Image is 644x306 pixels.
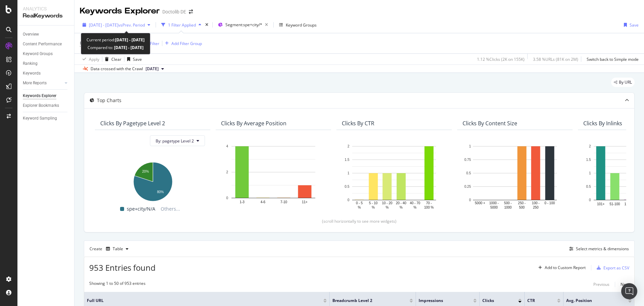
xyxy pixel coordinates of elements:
[469,144,471,148] text: 1
[221,143,326,208] svg: A chart.
[576,246,629,252] div: Select metrics & dimensions
[609,202,620,206] text: 51-100
[158,205,183,213] span: Others...
[80,54,99,64] button: Apply
[124,54,142,64] button: Save
[587,56,639,62] div: Switch back to Simple mode
[88,44,144,51] div: Compared to:
[358,206,361,209] text: %
[221,120,286,127] div: Clicks By Average Position
[156,138,194,144] span: By: pagetype Level 2
[157,190,164,194] text: 80%
[23,70,41,77] div: Keywords
[142,41,159,46] div: Add Filter
[23,60,69,67] a: Ranking
[113,45,144,50] b: [DATE] - [DATE]
[226,196,228,200] text: 0
[584,54,639,64] button: Switch back to Simple mode
[302,200,308,204] text: 11+
[143,65,167,73] button: [DATE]
[533,56,578,62] div: 3.58 % URLs ( 81K on 2M )
[261,200,266,204] text: 4-6
[23,50,69,57] a: Keyword Groups
[396,201,407,205] text: 20 - 40
[276,19,319,30] button: Keyword Groups
[536,262,586,273] button: Add to Custom Report
[23,115,69,122] a: Keyword Sampling
[342,120,374,127] div: Clicks By CTR
[465,185,471,188] text: 0.25
[621,283,637,299] div: Open Intercom Messenger
[23,41,69,48] a: Content Performance
[204,21,210,28] div: times
[532,201,540,205] text: 100 -
[619,80,632,84] span: By URL
[603,265,629,271] div: Export as CSV
[189,9,193,14] div: arrow-right-arrow-left
[23,50,53,57] div: Keyword Groups
[345,158,350,162] text: 1.5
[463,143,567,210] svg: A chart.
[115,37,145,43] b: [DATE] - [DATE]
[589,198,591,202] text: 0
[80,19,153,30] button: [DATE] - [DATE]vsPrev. Period
[382,201,393,205] text: 10 - 20
[518,201,526,205] text: 250 -
[477,56,525,62] div: 1.12 % Clicks ( 2K on 155K )
[594,262,629,273] button: Export as CSV
[586,158,591,162] text: 1.5
[89,280,146,289] div: Showing 1 to 50 of 953 entries
[419,298,463,304] span: Impressions
[168,22,196,28] div: 1 Filter Applied
[286,22,317,28] div: Keyword Groups
[345,185,350,188] text: 0.5
[87,298,313,304] span: Full URL
[23,5,69,12] div: Analytics
[87,36,145,44] div: Current period:
[150,135,205,146] button: By: pagetype Level 2
[162,39,202,47] button: Add Filter Group
[527,298,547,304] span: CTR
[356,201,363,205] text: 0 - 5
[589,144,591,148] text: 2
[23,12,69,20] div: RealKeywords
[23,31,39,38] div: Overview
[347,144,350,148] text: 2
[92,218,626,224] div: (scroll horizontally to see more widgets)
[386,206,389,209] text: %
[100,159,205,202] div: A chart.
[624,202,633,206] text: 16-50
[621,19,639,30] button: Save
[465,158,471,162] text: 0.75
[23,92,69,99] a: Keywords Explorer
[586,185,591,188] text: 0.5
[23,41,62,48] div: Content Performance
[23,115,57,122] div: Keyword Sampling
[545,266,586,270] div: Add to Custom Report
[102,54,121,64] button: Clear
[118,22,145,28] span: vs Prev. Period
[490,206,498,209] text: 5000
[519,206,525,209] text: 500
[23,102,69,109] a: Explorer Bookmarks
[466,171,471,175] text: 0.5
[89,56,99,62] div: Apply
[89,262,156,273] span: 953 Entries found
[630,22,639,28] div: Save
[80,40,95,46] span: Full URL
[372,206,375,209] text: %
[162,8,186,15] div: Doctolib DE
[424,206,434,209] text: 100 %
[463,120,517,127] div: Clicks By Content Size
[621,281,629,287] div: Next
[103,244,131,254] button: Table
[583,120,622,127] div: Clicks By Inlinks
[342,143,446,210] svg: A chart.
[113,247,123,251] div: Table
[544,201,555,205] text: 0 - 100
[611,78,635,87] div: legacy label
[369,201,378,205] text: 5 - 10
[133,56,142,62] div: Save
